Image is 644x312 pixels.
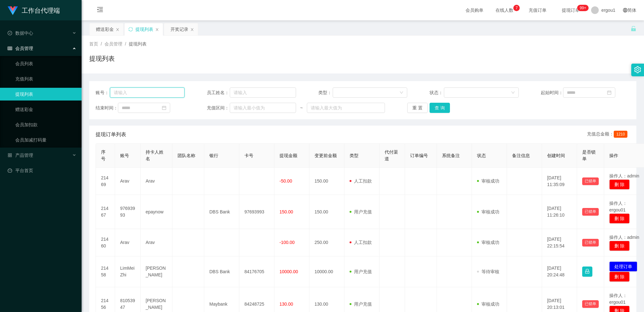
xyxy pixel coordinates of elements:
[96,89,110,96] span: 账号：
[609,235,639,240] span: 操作人：admin
[477,240,499,245] span: 审核成功
[129,41,147,46] span: 提现列表
[631,26,636,31] i: 图标: unlock
[309,229,344,256] td: 250.00
[542,195,577,229] td: [DATE] 11:26:10
[582,177,599,185] button: 已锁单
[582,149,596,161] span: 是否锁单
[541,89,563,96] span: 起始时间：
[582,239,599,246] button: 已锁单
[513,5,520,11] sup: 7
[105,41,122,46] span: 会员管理
[296,105,307,111] span: ~
[115,195,141,229] td: 97693993
[22,0,60,21] h1: 工作台代理端
[96,23,114,35] div: 赠送彩金
[96,131,126,138] span: 提现订单列表
[89,0,111,21] i: 图标: menu-fold
[577,5,589,11] sup: 1111
[512,153,530,158] span: 备注信息
[204,256,239,287] td: DBS Bank
[128,27,133,31] i: 图标: sync
[125,41,126,46] span: /
[318,89,333,96] span: 类型：
[96,256,115,287] td: 21458
[120,153,129,158] span: 账号
[135,23,153,35] div: 提现列表
[582,300,599,308] button: 已锁单
[177,153,195,158] span: 团队名称
[8,6,18,15] img: logo.9652507e.png
[279,240,294,245] span: -100.00
[279,302,293,307] span: 130.00
[8,153,12,157] i: 图标: appstore-o
[350,240,372,245] span: 人工扣款
[146,149,163,161] span: 持卡人姓名
[609,213,630,224] button: 删 除
[110,87,185,98] input: 请输入
[516,5,518,11] p: 7
[141,195,172,229] td: epaynow
[442,153,460,158] span: 系统备注
[170,23,188,35] div: 开奖记录
[609,261,637,272] button: 处理订单
[8,164,76,177] a: 图标: dashboard平台首页
[89,54,115,63] h1: 提现列表
[15,134,76,146] a: 会员加减打码量
[609,293,627,305] span: 操作人：ergou01
[492,8,517,12] span: 在线人数
[634,66,641,73] i: 图标: setting
[609,201,627,212] span: 操作人：ergou01
[609,153,618,158] span: 操作
[307,103,385,113] input: 请输入最大值为
[477,269,499,274] span: 等待审核
[96,168,115,195] td: 21469
[309,195,344,229] td: 150.00
[279,178,292,184] span: -50.00
[582,208,599,216] button: 已锁单
[15,73,76,85] a: 充值列表
[207,89,230,96] span: 员工姓名：
[15,103,76,116] a: 赠送彩金
[410,153,428,158] span: 订单编号
[609,173,639,178] span: 操作人：admin
[162,106,166,110] i: 图标: calendar
[609,179,630,190] button: 删 除
[400,91,403,95] i: 图标: down
[609,241,630,251] button: 删 除
[350,302,372,307] span: 用户充值
[350,178,372,184] span: 人工扣款
[115,256,141,287] td: LimMeiZhi
[430,89,444,96] span: 状态：
[8,153,33,158] span: 产品管理
[116,28,119,31] i: 图标: close
[430,103,450,113] button: 查 询
[477,209,499,214] span: 审核成功
[542,168,577,195] td: [DATE] 11:35:09
[244,153,253,158] span: 卡号
[204,195,239,229] td: DBS Bank
[614,131,627,138] span: 1210
[609,272,630,282] button: 删 除
[230,87,296,98] input: 请输入
[209,153,218,158] span: 银行
[8,8,60,13] a: 工作台代理端
[8,31,12,35] i: 图标: check-circle-o
[115,229,141,256] td: Arav
[115,168,141,195] td: Arav
[477,302,499,307] span: 审核成功
[525,8,550,12] span: 充值订单
[309,168,344,195] td: 150.00
[155,28,159,31] i: 图标: close
[239,256,274,287] td: 84176705
[477,178,499,184] span: 审核成功
[207,105,230,111] span: 充值区间：
[407,103,428,113] button: 重 置
[15,57,76,70] a: 会员列表
[623,8,627,12] i: 图标: global
[607,90,611,95] i: 图标: calendar
[279,153,297,158] span: 提现金额
[309,256,344,287] td: 10000.00
[239,195,274,229] td: 97693993
[315,153,337,158] span: 变更前金额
